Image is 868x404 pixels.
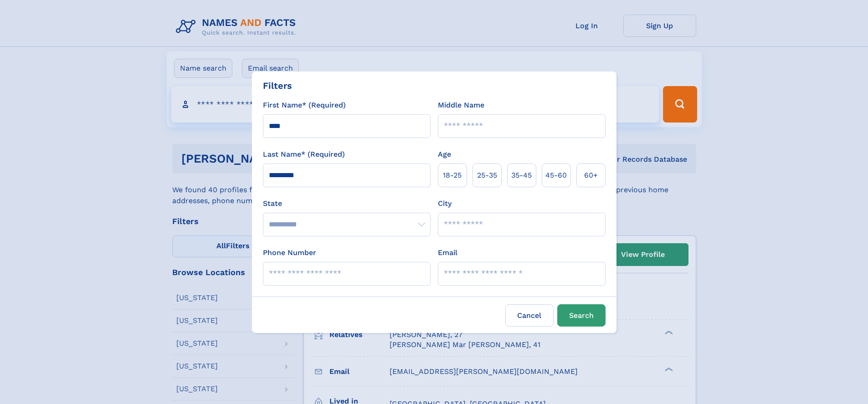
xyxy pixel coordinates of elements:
[263,247,316,258] label: Phone Number
[438,247,457,258] label: Email
[438,198,452,209] label: City
[263,100,346,111] label: First Name* (Required)
[263,79,292,92] div: Filters
[263,198,431,209] label: State
[545,170,567,181] span: 45‑60
[443,170,462,181] span: 18‑25
[557,304,606,327] button: Search
[511,170,532,181] span: 35‑45
[438,100,484,111] label: Middle Name
[263,149,345,160] label: Last Name* (Required)
[584,170,598,181] span: 60+
[477,170,497,181] span: 25‑35
[505,304,554,327] label: Cancel
[438,149,451,160] label: Age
